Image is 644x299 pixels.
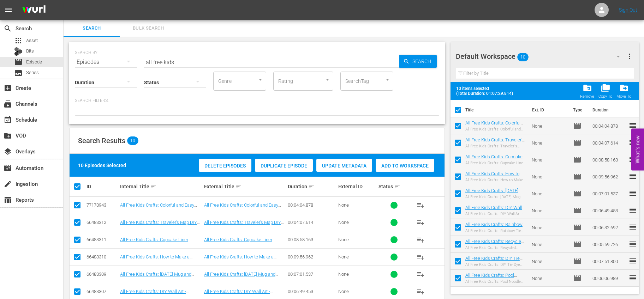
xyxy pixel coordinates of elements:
[26,69,39,76] span: Series
[75,98,439,104] p: Search Filters:
[4,180,12,188] span: Ingestion
[4,196,12,204] span: Reports
[573,257,582,266] span: Episode
[120,202,197,213] a: All Free Kids Crafts: Colorful and Easy Beaded Necklace
[580,94,594,99] div: Remove
[120,254,192,265] a: All Free Kids Crafts: How to Make a Cardboard Mailbox
[199,163,251,169] span: Delete Episodes
[338,237,376,242] div: None
[14,58,23,66] span: Episode
[573,274,582,282] span: Episode
[465,178,526,182] div: All Free Kids Crafts: How to Make a Cardboard Mailbox
[288,254,336,260] div: 00:09:56.962
[394,183,400,190] span: sort
[416,236,425,244] span: playlist_add
[288,289,336,294] div: 00:06:49.453
[4,147,12,156] span: Overlays
[120,182,202,191] div: Internal Title
[204,237,281,253] a: All Free Kids Crafts: Cupcake Liner Flower Frame and Scrabble Tile Frame Art
[4,6,13,14] span: menu
[127,136,138,145] span: 10
[288,271,336,277] div: 00:07:01.537
[412,249,429,266] button: playlist_add
[199,159,251,172] button: Delete Episodes
[68,24,116,32] span: Search
[529,151,571,168] td: None
[255,163,313,169] span: Duplicate Episode
[614,81,633,101] button: Move To
[87,220,118,225] div: 66483312
[150,183,157,190] span: sort
[614,81,633,101] span: Move Item To Workspace
[628,155,637,164] span: reorder
[288,237,336,242] div: 00:08:58.163
[628,223,637,231] span: reorder
[619,83,629,93] span: drive_file_move
[376,159,434,172] button: Add to Workspace
[596,81,614,101] span: Copy Item To Workspace
[529,185,571,202] td: None
[412,197,429,214] button: playlist_add
[465,161,526,165] div: All Free Kids Crafts: Cupcake Liner Flower Frame and Scrabble Tile Frame Art
[631,129,644,171] button: Open Feedback Widget
[465,205,526,226] a: All Free Kids Crafts: DIY Wall Art - Sharpie Inspired Watercolor and Recycled Craft Magazine
[573,139,582,147] span: Episode
[412,214,429,231] button: playlist_add
[324,77,331,83] button: Open
[601,83,610,93] span: folder_copy
[416,287,425,296] span: playlist_add
[517,50,529,65] span: 10
[529,168,571,185] td: None
[465,195,526,199] div: All Free Kids Crafts: [DATE] Mug and Coasters
[573,240,582,249] span: Episode
[456,86,516,91] span: 10 items selected
[4,132,12,140] span: VOD
[529,117,571,134] td: None
[338,254,376,260] div: None
[4,24,12,33] span: Search
[465,154,525,170] a: All Free Kids Crafts: Cupcake Liner Flower Frame and Scrabble Tile Frame Art
[338,289,376,294] div: None
[625,48,634,65] button: more_vert
[384,77,391,83] button: Open
[465,256,523,266] a: All Free Kids Crafts: DIY Tie Dye Hoodie
[619,7,637,13] a: Sign Out
[4,116,12,124] span: Schedule
[628,138,637,147] span: reorder
[628,172,637,181] span: reorder
[529,219,571,236] td: None
[529,202,571,219] td: None
[590,151,628,168] td: 00:08:58.163
[416,270,425,279] span: playlist_add
[465,222,525,232] a: All Free Kids Crafts: Rainbow Tie Dye Shoes
[590,134,628,151] td: 00:04:07.614
[628,257,637,265] span: reorder
[288,202,336,208] div: 00:04:04.878
[465,279,526,284] div: All Free Kids Crafts: Pool Noodle Lightsaber DIY Craft
[120,220,200,230] a: All Free Kids Crafts: Traveler's Map DIY Coasters
[596,81,614,101] button: Copy To
[465,171,522,182] a: All Free Kids Crafts: How to Make a Cardboard Mailbox
[529,134,571,151] td: None
[204,220,284,230] a: All Free Kids Crafts: Traveler's Map DIY Coasters
[573,189,582,198] span: Episode
[204,254,276,265] a: All Free Kids Crafts: How to Make a Cardboard Mailbox
[590,253,628,270] td: 00:07:51.800
[583,83,592,93] span: folder_delete
[378,182,410,191] div: Status
[124,24,172,32] span: Bulk Search
[465,212,526,216] div: All Free Kids Crafts: DIY Wall Art - Sharpie Inspired Watercolor and Recycled Craft Magazine
[465,228,526,233] div: All Free Kids Crafts: Rainbow Tie Dye Shoes
[204,271,278,282] a: All Free Kids Crafts: [DATE] Mug and Coasters
[26,37,38,44] span: Asset
[416,201,425,209] span: playlist_add
[465,120,523,131] a: All Free Kids Crafts: Colorful and Easy Beaded Necklace
[628,240,637,248] span: reorder
[78,136,125,145] span: Search Results
[529,270,571,287] td: None
[528,100,569,120] th: Ext. ID
[412,231,429,248] button: playlist_add
[578,81,596,101] span: Remove Item From Workspace
[573,122,582,130] span: Episode
[465,188,521,199] a: All Free Kids Crafts: [DATE] Mug and Coasters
